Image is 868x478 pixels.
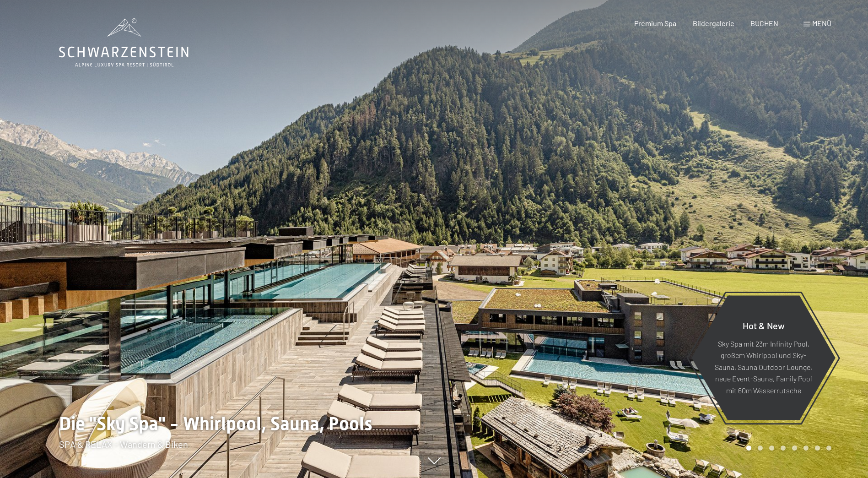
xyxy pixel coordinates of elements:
a: BUCHEN [750,19,778,27]
div: Carousel Pagination [743,445,831,451]
span: Hot & New [743,320,785,331]
a: Hot & New Sky Spa mit 23m Infinity Pool, großem Whirlpool und Sky-Sauna, Sauna Outdoor Lounge, ne... [691,295,836,421]
p: Sky Spa mit 23m Infinity Pool, großem Whirlpool und Sky-Sauna, Sauna Outdoor Lounge, neue Event-S... [714,337,813,396]
a: Bildergalerie [693,19,734,27]
div: Carousel Page 3 [769,445,774,451]
div: Carousel Page 2 [758,445,763,451]
a: Premium Spa [634,19,676,27]
div: Carousel Page 5 [792,445,797,451]
div: Carousel Page 7 [815,445,820,451]
div: Carousel Page 8 [826,445,831,451]
span: Menü [812,19,831,27]
div: Carousel Page 6 [803,445,809,451]
div: Carousel Page 1 (Current Slide) [746,445,751,451]
div: Carousel Page 4 [781,445,786,451]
